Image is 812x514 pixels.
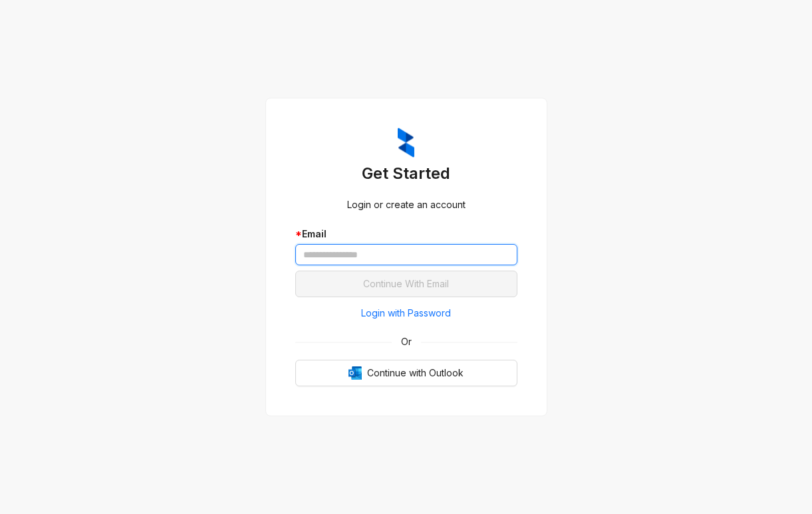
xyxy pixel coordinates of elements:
[361,306,451,321] span: Login with Password
[348,366,362,380] img: Outlook
[295,197,517,212] div: Login or create an account
[295,227,517,241] div: Email
[295,271,517,297] button: Continue With Email
[295,360,517,386] button: OutlookContinue with Outlook
[295,303,517,324] button: Login with Password
[398,128,414,158] img: ZumaIcon
[392,334,421,349] span: Or
[367,366,464,380] span: Continue with Outlook
[295,163,517,184] h3: Get Started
